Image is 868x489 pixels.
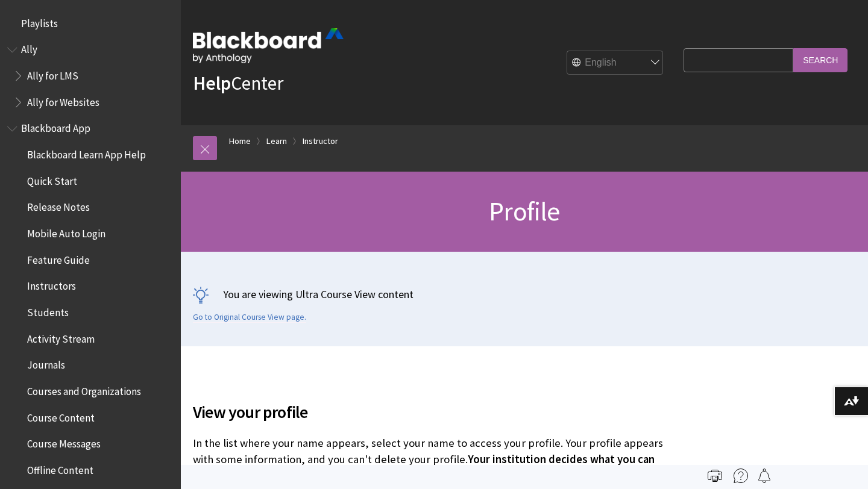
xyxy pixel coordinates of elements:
span: Offline Content [27,460,93,476]
span: Ally [21,40,37,56]
span: Ally for Websites [27,92,99,108]
span: Blackboard Learn App Help [27,145,146,161]
a: Learn [266,134,287,149]
span: Release Notes [27,198,90,214]
img: More help [734,469,748,483]
span: Course Content [27,408,95,424]
p: In the list where your name appears, select your name to access your profile. Your profile appear... [193,435,678,483]
span: Instructors [27,276,76,293]
img: Blackboard by Anthology [193,28,344,63]
span: View your profile [193,399,678,425]
span: Ally for LMS [27,66,78,82]
nav: Book outline for Playlists [7,13,174,34]
input: Search [793,48,848,72]
span: Blackboard App [21,119,90,135]
nav: Book outline for Anthology Ally Help [7,40,174,113]
a: Go to Original Course View page. [193,312,306,323]
a: HelpCenter [193,71,283,95]
img: Follow this page [757,469,772,483]
select: Site Language Selector [567,51,664,75]
span: Journals [27,355,65,372]
span: Students [27,302,69,319]
img: Print [708,469,722,483]
a: Home [229,134,251,149]
strong: Help [193,71,231,95]
span: Course Messages [27,434,101,450]
span: Profile [489,195,559,228]
span: Playlists [21,13,58,30]
span: Feature Guide [27,250,90,266]
span: Quick Start [27,171,77,187]
span: Activity Stream [27,329,95,345]
p: You are viewing Ultra Course View content [193,287,856,302]
a: Instructor [303,134,338,149]
span: Mobile Auto Login [27,223,105,240]
span: Courses and Organizations [27,381,141,397]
